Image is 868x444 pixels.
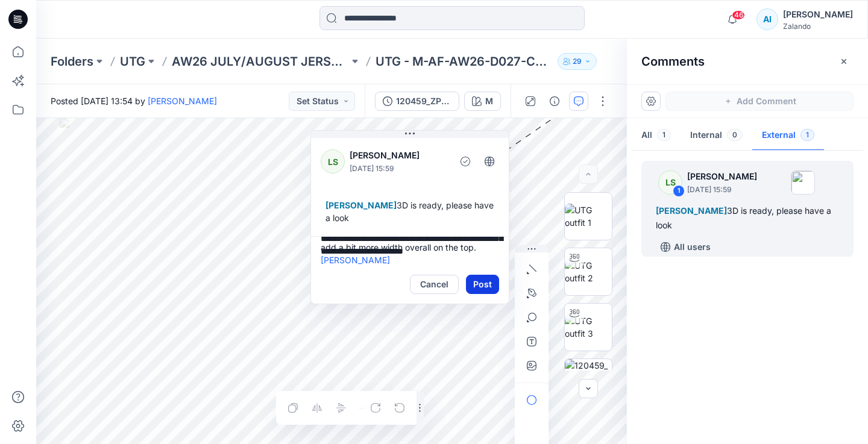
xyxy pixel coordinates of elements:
[321,149,345,174] div: LS
[656,204,839,233] div: 3D is ready, please have a look
[783,7,853,22] div: [PERSON_NAME]
[573,55,582,68] p: 29
[674,240,711,254] p: All users
[727,129,743,141] span: 0
[783,22,853,31] div: Zalando
[641,54,705,69] h2: Comments
[665,92,854,111] button: Add Comment
[673,185,685,197] div: 1
[687,169,757,184] p: [PERSON_NAME]
[396,95,451,108] div: 120459_ZPL_DEV
[752,120,824,151] button: External
[656,205,727,216] span: [PERSON_NAME]
[565,314,612,340] img: UTG outfit 3
[375,92,459,111] button: 120459_ZPL_DEV
[148,96,217,106] a: [PERSON_NAME]
[376,53,553,70] p: UTG - M-AF-AW26-D027-CK / 120459
[350,163,448,175] p: [DATE] 15:59
[172,53,349,70] a: AW26 JULY/AUGUST JERSEY TOPS
[51,53,93,70] a: Folders
[464,92,501,111] button: M
[485,95,493,108] div: M
[657,129,671,141] span: 1
[321,194,499,229] div: 3D is ready, please have a look
[732,10,745,20] span: 46
[51,95,217,107] span: Posted [DATE] 13:54 by
[545,92,564,111] button: Details
[350,148,448,163] p: [PERSON_NAME]
[325,200,397,210] span: [PERSON_NAME]
[687,184,757,196] p: [DATE] 15:59
[800,129,814,141] span: 1
[756,8,778,30] div: AI
[410,275,459,294] button: Cancel
[565,359,612,406] img: 120459_ZPL_DEV_AT_M_120459-wrkm
[558,53,597,70] button: 29
[565,204,612,229] img: UTG outfit 1
[656,237,715,257] button: All users
[466,275,499,294] button: Post
[632,120,681,151] button: All
[681,120,752,151] button: Internal
[565,259,612,284] img: UTG outfit 2
[658,170,682,195] div: LS
[120,53,145,70] a: UTG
